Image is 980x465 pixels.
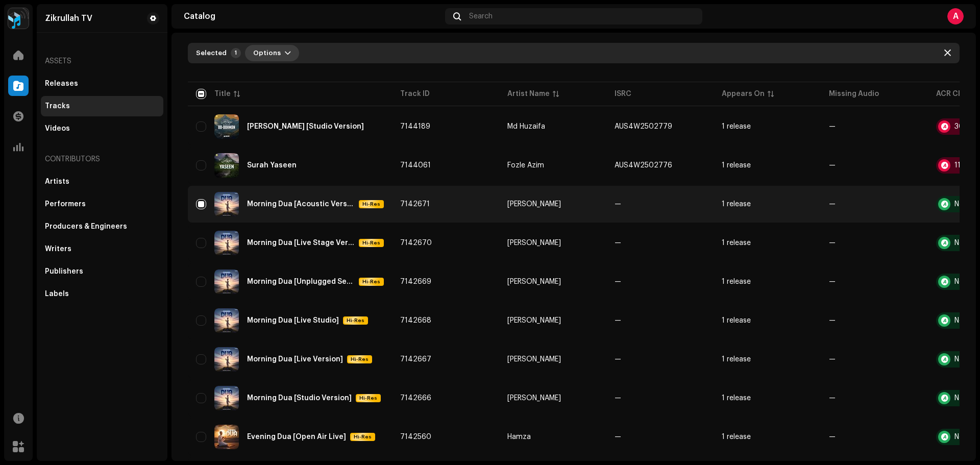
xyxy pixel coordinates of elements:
img: 25024015-5a54-492b-8951-b1779e6d46ab [214,425,239,449]
div: Zikrullah TV [45,14,92,22]
div: 1 release [722,278,751,285]
re-a-table-badge: — [829,395,920,402]
re-a-table-badge: — [829,433,920,440]
span: Hi-Res [351,433,374,440]
img: a8c222d0-767d-4173-b0ea-74c6c8e25ae9 [214,347,239,372]
div: — [615,317,621,324]
re-a-table-badge: — [829,356,920,363]
div: — [615,433,621,440]
span: Abdullah Al Bahar [507,278,598,285]
div: 1 release [722,239,751,247]
span: 7142667 [400,356,431,363]
span: 7142668 [400,317,431,324]
span: 7142560 [400,433,431,440]
re-m-nav-item: Artists [41,172,163,192]
re-a-table-badge: — [829,201,920,208]
div: Artists [45,178,69,186]
re-m-nav-item: Videos [41,118,163,139]
re-a-table-badge: — [829,123,920,130]
span: Hi-Res [360,239,383,247]
span: 1 release [722,162,813,169]
div: AUS4W2502776 [615,162,672,169]
span: 1 release [722,395,813,402]
re-a-table-badge: — [829,317,920,324]
span: Abdullah Al Bahar [507,356,598,363]
span: 7142670 [400,239,432,247]
div: Surah Yaseen [247,162,297,169]
span: Fozle Azim [507,162,598,169]
span: 1 release [722,433,813,440]
div: Title [214,89,231,99]
img: a8c222d0-767d-4173-b0ea-74c6c8e25ae9 [214,231,239,255]
div: — [615,201,621,208]
re-a-nav-header: Contributors [41,147,163,172]
div: A [947,8,964,25]
div: Assets [41,49,163,74]
span: Hi-Res [344,317,367,324]
div: Md Huzaifa [507,123,545,130]
span: Hi-Res [360,278,383,285]
div: 1 [231,48,241,58]
img: 2dae3d76-597f-44f3-9fef-6a12da6d2ece [8,8,29,29]
span: 1 release [722,317,813,324]
div: Morning Dua [Acoustic Version] [247,201,355,208]
div: Morning Dua [Live Version] [247,356,343,363]
span: 7142669 [400,278,431,285]
div: 1 release [722,162,751,169]
div: — [615,395,621,402]
button: Options [245,45,299,61]
div: 1 release [722,395,751,402]
div: 1 release [722,317,751,324]
div: Writers [45,245,71,253]
div: [PERSON_NAME] [507,201,561,208]
div: Morning Dua [Unplugged Session] [247,278,355,285]
div: Morning Dua [Studio Version] [247,395,352,402]
div: [PERSON_NAME] [507,278,561,285]
div: Morning Dua [Live Studio] [247,317,339,324]
div: Labels [45,290,69,298]
div: [PERSON_NAME] [507,356,561,363]
div: — [615,356,621,363]
div: Performers [45,200,86,208]
re-m-nav-item: Publishers [41,261,163,282]
div: [PERSON_NAME] [507,317,561,324]
div: Fozle Azim [507,162,544,169]
span: 7144189 [400,123,430,130]
img: 967c76e3-d190-436c-ac6c-44152c2a1eb6 [214,114,239,139]
span: 1 release [722,123,813,130]
span: Abdullah Al Bahar [507,201,598,208]
re-m-nav-item: Labels [41,284,163,304]
span: Options [253,43,281,63]
img: a8c222d0-767d-4173-b0ea-74c6c8e25ae9 [214,192,239,216]
div: Releases [45,80,78,88]
div: Producers & Engineers [45,223,127,231]
span: Hi-Res [357,395,380,402]
span: 1 release [722,278,813,285]
div: AUS4W2502779 [615,123,672,130]
div: Hamza [507,433,531,440]
div: Videos [45,125,70,133]
span: Hi-Res [360,201,383,208]
img: a8c222d0-767d-4173-b0ea-74c6c8e25ae9 [214,308,239,333]
re-a-table-badge: — [829,278,920,285]
span: 7144061 [400,162,431,169]
div: — [615,239,621,247]
span: Search [469,12,493,20]
img: a8c222d0-767d-4173-b0ea-74c6c8e25ae9 [214,386,239,410]
span: Abdullah Al Bahar [507,317,598,324]
div: Appears On [722,89,765,99]
div: Morning Dua [Live Stage Version] [247,239,355,247]
div: Tracks [45,102,70,110]
img: ea08358e-5248-4d2d-82c4-00573b166317 [214,153,239,178]
span: 7142666 [400,395,431,402]
div: — [615,278,621,285]
span: Hi-Res [348,356,371,363]
re-a-table-badge: — [829,162,920,169]
div: Selected [196,49,227,57]
span: Abdullah Al Bahar [507,239,598,247]
div: Artist Name [507,89,550,99]
div: Evening Dua [Open Air Live] [247,433,346,440]
re-a-table-badge: — [829,239,920,247]
div: 1 release [722,201,751,208]
div: 1 release [722,433,751,440]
